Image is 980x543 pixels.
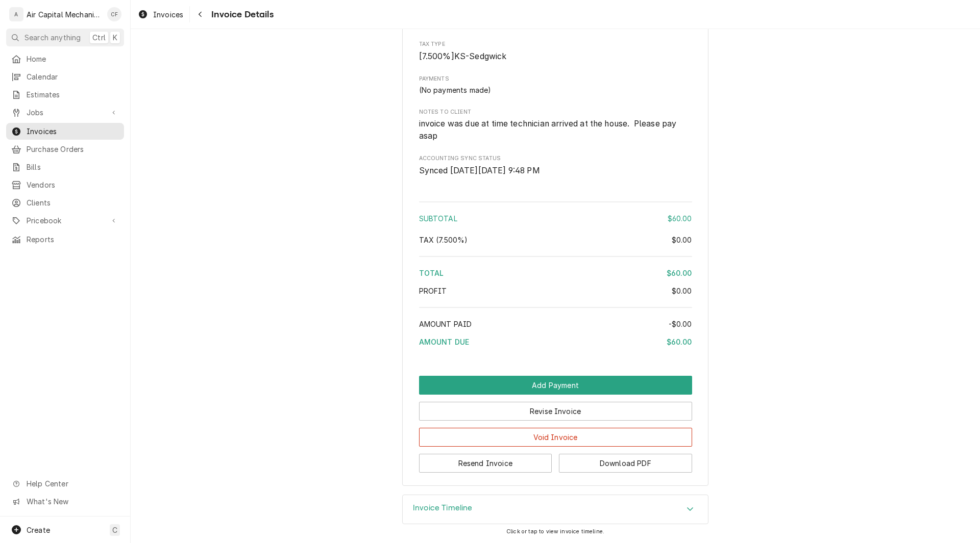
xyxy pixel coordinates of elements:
div: Accounting Sync Status [419,154,692,176]
div: Air Capital Mechanical [27,9,102,20]
div: Amount Due [419,337,692,347]
span: [6.5%] Kansas State [1%] Kansas, Sedgwick County [419,236,468,244]
h3: Invoice Timeline [413,503,473,513]
a: Go to Help Center [6,475,124,492]
span: Accounting Sync Status [419,165,692,177]
span: Ctrl [92,32,106,43]
span: Amount Paid [419,320,472,328]
a: Calendar [6,68,124,85]
span: invoice was due at time technician arrived at the house. Please pay asap [419,119,679,141]
button: Download PDF [559,454,692,473]
span: Clients [27,197,119,208]
span: Notes to Client [419,118,692,142]
span: Estimates [27,89,119,100]
span: Pricebook [27,215,104,226]
span: Notes to Client [419,108,692,116]
div: $60.00 [667,268,692,278]
label: Payments [419,75,692,83]
div: Tax [419,235,692,245]
div: $0.00 [672,286,692,296]
span: Vendors [27,179,119,190]
div: CF [107,7,121,21]
div: $0.00 [672,235,692,245]
div: Invoice Timeline [402,495,708,524]
div: Button Group Row [419,395,692,421]
a: Reports [6,231,124,248]
div: Tax Type [419,40,692,62]
div: Amount Paid [419,319,692,329]
button: Resend Invoice [419,454,552,473]
div: Charles Faure's Avatar [107,7,121,21]
span: Search anything [24,32,81,43]
a: Purchase Orders [6,141,124,158]
div: Notes to Client [419,108,692,142]
span: Accounting Sync Status [419,154,692,163]
span: Help Center [27,478,118,489]
a: Go to What's New [6,493,124,510]
a: Invoices [6,123,124,140]
div: Button Group Row [419,376,692,395]
span: Create [27,526,50,534]
span: What's New [27,496,118,507]
div: Total [419,268,692,278]
a: Estimates [6,86,124,103]
span: Synced [DATE][DATE] 9:48 PM [419,166,540,175]
div: $60.00 [667,337,692,347]
div: Payments [419,75,692,95]
div: Button Group Row [419,421,692,447]
a: Go to Pricebook [6,212,124,229]
button: Add Payment [419,376,692,395]
div: Button Group [419,376,692,473]
div: Profit [419,286,692,296]
span: K [113,32,117,43]
a: Vendors [6,176,124,193]
span: C [112,525,117,535]
button: Accordion Details Expand Trigger [403,495,708,524]
span: Bills [27,162,119,172]
span: Total [419,269,444,277]
span: Amount Due [419,338,470,346]
div: Accordion Header [403,495,708,524]
span: Reports [27,234,119,245]
a: Clients [6,194,124,211]
div: Subtotal [419,213,692,224]
button: Navigate back [192,6,208,22]
span: Home [27,54,119,64]
div: Button Group Row [419,447,692,473]
a: Invoices [134,6,187,23]
span: Invoices [153,9,183,20]
span: Invoice Details [208,8,273,21]
span: Profit [419,287,447,295]
button: Void Invoice [419,428,692,447]
span: Calendar [27,71,119,82]
span: Invoices [27,126,119,137]
a: Go to Jobs [6,104,124,121]
div: -$0.00 [669,319,692,329]
a: Bills [6,159,124,175]
span: Tax Type [419,40,692,48]
span: Subtotal [419,214,457,223]
div: $60.00 [668,213,692,224]
span: Click or tap to view invoice timeline. [506,528,604,535]
a: Home [6,50,124,67]
button: Revise Invoice [419,402,692,421]
span: Tax Type [419,50,692,63]
span: Purchase Orders [27,144,119,154]
span: Jobs [27,107,104,118]
div: A [9,7,23,21]
button: Search anythingCtrlK [6,29,124,46]
span: [6.5%] Kansas State [1%] Kansas, Sedgwick County [419,51,507,61]
div: Amount Summary [419,198,692,354]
